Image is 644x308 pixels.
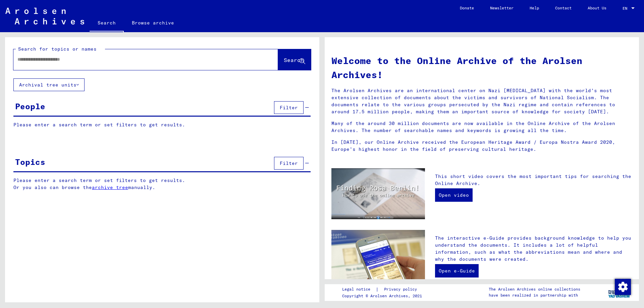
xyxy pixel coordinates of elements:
[435,188,473,202] a: Open video
[342,286,376,293] a: Legal notice
[15,156,45,168] div: Topics
[331,168,425,219] img: video.jpg
[607,284,632,301] img: yv_logo.png
[331,230,425,292] img: eguide.jpg
[13,177,311,191] p: Please enter a search term or set filters to get results. Or you also can browse the manually.
[489,286,580,292] p: The Arolsen Archives online collections
[274,157,304,170] button: Filter
[13,78,85,91] button: Archival tree units
[278,49,311,70] button: Search
[331,139,632,153] p: In [DATE], our Online Archive received the European Heritage Award / Europa Nostra Award 2020, Eu...
[379,286,425,293] a: Privacy policy
[13,121,311,128] p: Please enter a search term or set filters to get results.
[615,279,631,295] img: Zustimmung ändern
[274,101,304,114] button: Filter
[280,160,298,166] span: Filter
[5,8,84,24] img: Arolsen_neg.svg
[435,264,479,278] a: Open e-Guide
[92,184,128,190] a: archive tree
[435,173,632,187] p: This short video covers the most important tips for searching the Online Archive.
[342,293,425,299] p: Copyright © Arolsen Archives, 2021
[342,286,425,293] div: |
[614,279,631,295] div: Zustimmung ändern
[90,15,124,32] a: Search
[124,15,182,31] a: Browse archive
[331,120,632,134] p: Many of the around 30 million documents are now available in the Online Archive of the Arolsen Ar...
[18,46,97,52] mat-label: Search for topics or names
[435,235,632,263] p: The interactive e-Guide provides background knowledge to help you understand the documents. It in...
[15,100,45,112] div: People
[284,57,304,63] span: Search
[331,87,632,115] p: The Arolsen Archives are an international center on Nazi [MEDICAL_DATA] with the world’s most ext...
[331,54,632,82] h1: Welcome to the Online Archive of the Arolsen Archives!
[280,105,298,111] span: Filter
[623,6,627,11] mat-select-trigger: EN
[489,292,580,298] p: have been realized in partnership with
